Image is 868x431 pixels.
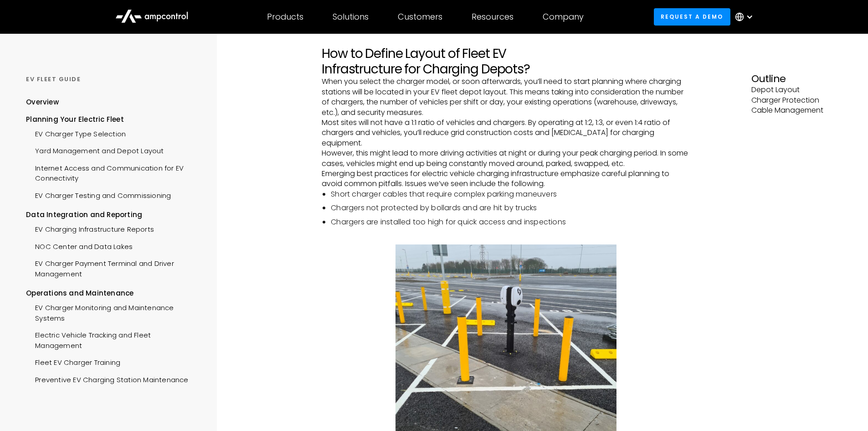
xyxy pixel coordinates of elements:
div: Solutions [333,12,369,22]
div: Customers [398,12,442,22]
h3: Outline [751,73,842,85]
a: Overview [26,97,59,114]
div: Resources [472,12,514,22]
li: Short charger cables that require complex parking maneuvers [331,189,690,199]
li: Chargers are installed too high for quick access and inspections [331,217,690,227]
p: However, this might lead to more driving activities at night or during your peak charging period.... [322,148,690,169]
p: ‍ [322,234,690,244]
p: Charger Protection [751,95,842,105]
div: Planning Your Electric Fleet [26,114,200,125]
a: Request a demo [654,8,730,25]
a: EV Charging Infrastructure Reports [26,220,154,237]
a: Fleet EV Charger Training [26,353,120,370]
div: Company [543,12,584,22]
a: EV Charger Monitoring and Maintenance Systems [26,298,200,326]
a: Electric Vehicle Tracking and Fleet Management [26,326,200,353]
div: Data Integration and Reporting [26,210,200,220]
p: Depot Layout [751,85,842,95]
a: Preventive EV Charging Station Maintenance [26,370,188,387]
div: Products [267,12,303,22]
p: When you select the charger model, or soon afterwards, you’ll need to start planning where chargi... [322,77,690,118]
a: Internet Access and Communication for EV Connectivity [26,159,200,186]
a: NOC Center and Data Lakes [26,237,133,254]
a: EV Charger Testing and Commissioning [26,186,171,203]
div: Overview [26,97,59,107]
div: Operations and Maintenance [26,288,200,298]
li: Chargers not protected by bollards and are hit by trucks [331,203,690,213]
p: Most sites will not have a 1:1 ratio of vehicles and chargers. By operating at 1:2, 1:3, or even ... [322,118,690,148]
p: Emerging best practices for electric vehicle charging infrastructure emphasize careful planning t... [322,169,690,189]
a: Yard Management and Depot Layout [26,141,164,158]
p: Cable Management [751,105,842,115]
div: Ev Fleet GUIDE [26,75,200,83]
h2: How to Define Layout of Fleet EV Infrastructure for Charging Depots? [322,46,690,77]
a: EV Charger Type Selection [26,125,126,141]
a: EV Charger Payment Terminal and Driver Management [26,254,200,281]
